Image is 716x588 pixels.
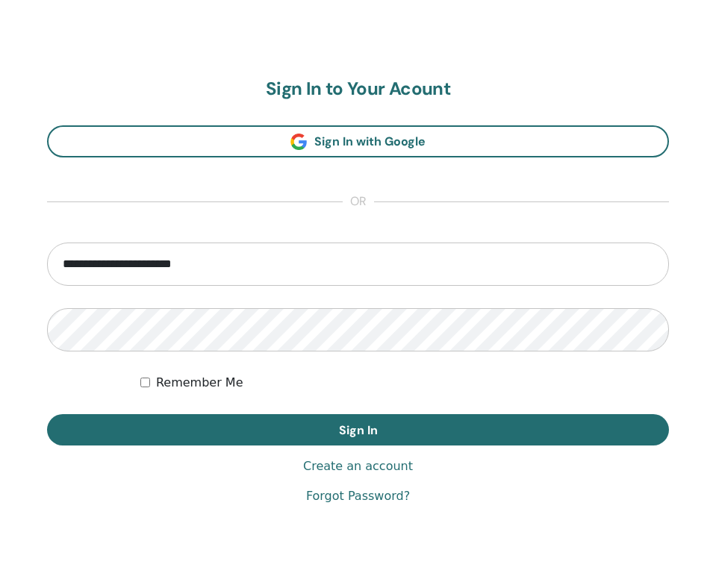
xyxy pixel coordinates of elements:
a: Forgot Password? [306,487,410,505]
div: Keep me authenticated indefinitely or until I manually logout [140,374,669,392]
a: Create an account [303,457,413,475]
h2: Sign In to Your Acount [47,78,669,100]
span: Sign In with Google [314,134,426,149]
button: Sign In [47,414,669,445]
span: Sign In [339,422,378,438]
span: or [343,193,374,211]
a: Sign In with Google [47,125,669,157]
label: Remember Me [156,374,243,392]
